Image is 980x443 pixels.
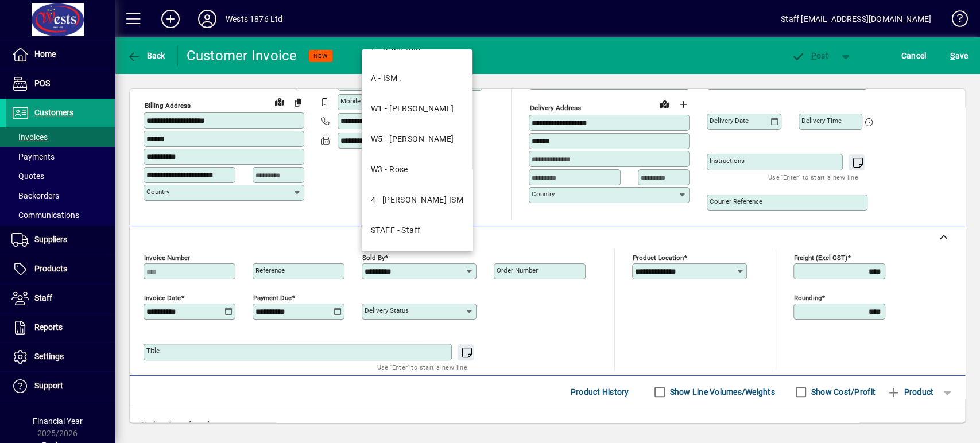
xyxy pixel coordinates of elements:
a: POS [6,69,115,98]
app-page-header-button: Back [115,45,178,66]
a: Products [6,255,115,283]
a: Home [6,40,115,69]
a: Payments [6,147,115,166]
button: Product History [566,382,634,402]
mat-label: Country [532,190,555,198]
a: Knowledge Base [943,2,966,40]
mat-label: Reference [255,266,285,274]
span: Suppliers [34,235,67,244]
div: Staff [EMAIL_ADDRESS][DOMAIN_NAME] [781,10,931,28]
span: ost [791,51,828,60]
button: Post [785,45,834,66]
span: Cancel [901,46,927,65]
span: Financial Year [33,417,83,426]
button: Back [124,45,168,66]
mat-option: W3 - Rose [362,154,472,185]
mat-label: Title [146,347,160,355]
mat-option: W5 - Kate [362,124,472,154]
span: Communications [11,211,79,220]
div: W3 - Rose [371,164,408,176]
mat-option: 4 - Shane ISM [362,185,472,215]
span: Staff [34,293,52,302]
span: Quotes [11,172,44,181]
mat-label: Delivery date [710,116,749,125]
mat-label: Product location [633,254,684,262]
mat-label: Invoice date [144,294,181,302]
span: Products [34,264,67,273]
mat-option: W1 - Judy [362,94,472,124]
a: View on map [270,92,289,111]
button: Add [152,9,189,29]
span: Reports [34,322,63,332]
button: Product [881,382,939,402]
div: Customer Invoice [187,46,297,65]
span: Payments [11,152,55,161]
mat-label: Payment due [253,294,292,302]
mat-label: Order number [497,266,538,274]
button: Save [947,45,971,66]
mat-hint: Use 'Enter' to start a new line [377,360,467,374]
span: Back [127,51,165,60]
mat-label: Instructions [710,157,745,165]
mat-label: Sold by [362,254,385,262]
div: STAFF - Staff [371,224,421,236]
span: ave [950,46,968,65]
div: W1 - [PERSON_NAME] [371,103,454,115]
button: Choose address [674,95,692,114]
span: Settings [34,352,64,361]
a: View on map [656,95,674,113]
mat-option: STAFF - Staff [362,215,472,246]
a: Suppliers [6,226,115,254]
div: Wests 1876 Ltd [226,10,282,28]
span: S [950,51,955,60]
mat-label: Invoice number [144,254,190,262]
a: Reports [6,313,115,342]
span: POS [34,79,50,88]
label: Show Line Volumes/Weights [668,386,775,398]
a: Staff [6,284,115,313]
mat-option: A - ISM . [362,63,472,94]
span: Product History [571,383,629,401]
mat-label: Country [146,188,169,196]
a: Quotes [6,166,115,186]
mat-hint: Use 'Enter' to start a new line [768,170,858,184]
a: Backorders [6,186,115,205]
mat-label: Delivery status [365,306,409,314]
mat-label: Mobile [340,97,361,105]
span: Home [34,49,56,59]
mat-label: Freight (excl GST) [794,254,847,262]
span: Product [887,383,933,401]
div: No line items found [130,407,965,442]
label: Show Cost/Profit [809,386,876,398]
a: Communications [6,205,115,225]
a: Invoices [6,127,115,147]
span: Backorders [11,191,59,200]
div: A - ISM . [371,72,402,84]
div: 4 - [PERSON_NAME] ISM [371,194,463,206]
mat-label: Delivery time [801,116,842,125]
span: Invoices [11,133,48,142]
button: Copy to Delivery address [289,93,307,111]
mat-label: Courier Reference [710,197,762,205]
span: Customers [34,108,73,117]
button: Cancel [898,45,929,66]
span: Support [34,381,63,390]
span: NEW [313,52,328,60]
button: Profile [189,9,226,29]
a: Settings [6,343,115,371]
span: P [811,51,816,60]
div: W5 - [PERSON_NAME] [371,133,454,145]
mat-label: Rounding [794,294,822,302]
a: Support [6,372,115,401]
